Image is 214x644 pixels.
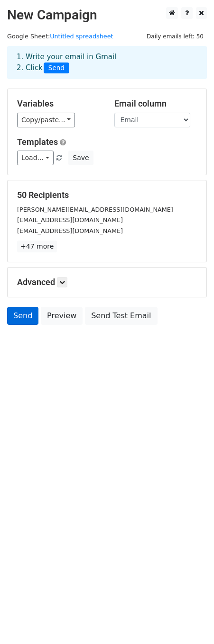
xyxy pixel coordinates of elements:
[17,137,58,147] a: Templates
[167,599,214,644] iframe: Chat Widget
[17,113,75,127] a: Copy/paste...
[17,227,123,234] small: [EMAIL_ADDRESS][DOMAIN_NAME]
[7,33,113,40] small: Google Sheet:
[7,307,38,325] a: Send
[41,307,83,325] a: Preview
[50,33,113,40] a: Untitled spreadsheet
[114,98,197,109] h5: Email column
[9,52,205,73] div: 1. Write your email in Gmail 2. Click
[68,151,93,165] button: Save
[85,307,157,325] a: Send Test Email
[7,7,207,23] h2: New Campaign
[143,33,207,40] a: Daily emails left: 50
[17,216,123,224] small: [EMAIL_ADDRESS][DOMAIN_NAME]
[17,190,197,200] h5: 50 Recipients
[17,151,54,165] a: Load...
[17,98,100,109] h5: Variables
[17,241,57,252] a: +47 more
[143,31,207,42] span: Daily emails left: 50
[17,206,173,213] small: [PERSON_NAME][EMAIL_ADDRESS][DOMAIN_NAME]
[44,63,69,74] span: Send
[17,277,197,287] h5: Advanced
